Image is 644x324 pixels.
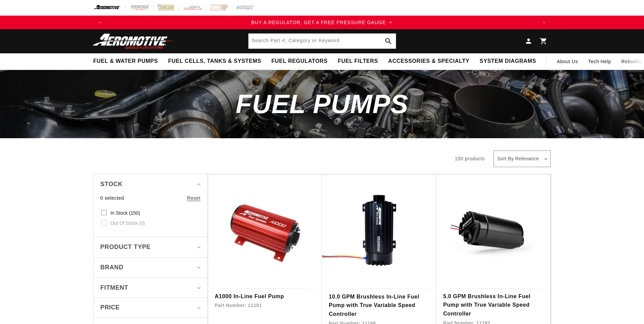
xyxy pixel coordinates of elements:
a: 5.0 GPM Brushless In-Line Fuel Pump with True Variable Speed Controller [443,292,544,318]
span: Fuel Cells, Tanks & Systems [168,58,261,65]
span: Rebuilds [621,58,641,65]
button: Translation missing: en.sections.announcements.next_announcement [537,16,551,29]
span: Product type [100,242,151,252]
input: Search Part #, Category or Keyword [249,34,396,49]
img: Aeromotive [91,33,176,49]
span: Fitment [100,283,128,293]
summary: Brand (0 selected) [100,257,201,277]
summary: Fuel Cells, Tanks & Systems [163,53,266,69]
span: Stock [100,179,123,189]
summary: Product type (0 selected) [100,237,201,257]
span: Price [100,303,120,312]
summary: System Diagrams [475,53,541,69]
span: Out of stock (0) [111,220,145,226]
summary: Fuel Regulators [266,53,332,69]
span: Fuel Regulators [271,58,327,65]
span: 0 selected [100,194,124,202]
div: Announcement [107,19,537,26]
span: BUY A REGULATOR, GET A FREE PRESSURE GAUGE [251,20,386,25]
summary: Stock (0 selected) [100,174,201,194]
summary: Fuel Filters [333,53,383,69]
a: Reset [187,194,201,202]
span: Fuel & Water Pumps [93,58,158,65]
slideshow-component: Translation missing: en.sections.announcements.announcement_bar [76,16,568,29]
span: Brand [100,263,124,272]
span: Accessories & Specialty [388,58,470,65]
summary: Fitment (0 selected) [100,278,201,298]
span: 150 products [455,156,485,161]
div: 1 of 4 [107,19,537,26]
span: System Diagrams [480,58,536,65]
span: About Us [557,59,578,64]
a: BUY A REGULATOR, GET A FREE PRESSURE GAUGE [107,19,537,26]
summary: Tech Help [583,53,617,70]
a: A1000 In-Line Fuel Pump [215,292,315,301]
a: About Us [552,53,583,70]
summary: Accessories & Specialty [383,53,475,69]
span: Tech Help [588,58,611,65]
a: 10.0 GPM Brushless In-Line Fuel Pump with True Variable Speed Controller [329,292,429,319]
summary: Fuel & Water Pumps [88,53,163,69]
span: Fuel Filters [338,58,378,65]
button: Search Part #, Category or Keyword [381,34,396,49]
button: Translation missing: en.sections.announcements.previous_announcement [93,16,107,29]
summary: Price [100,298,201,317]
span: Fuel Pumps [236,89,408,119]
span: In stock (150) [111,210,140,216]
